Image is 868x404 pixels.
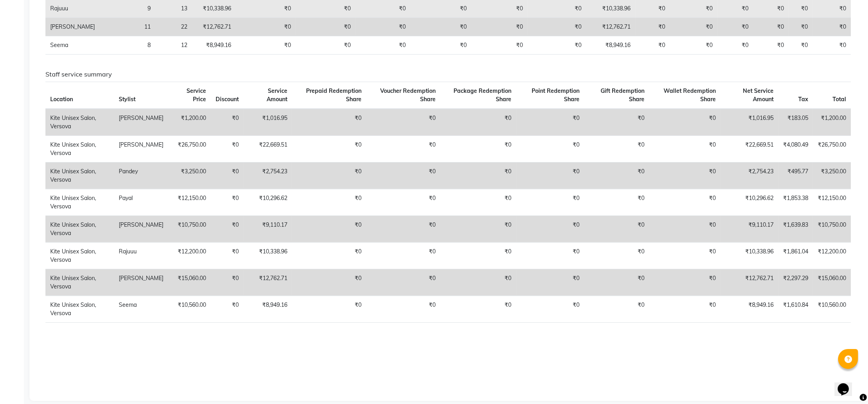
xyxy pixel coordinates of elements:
[211,189,244,216] td: ₹0
[244,109,292,136] td: ₹1,016.95
[584,242,649,269] td: ₹0
[168,216,211,242] td: ₹10,750.00
[296,36,355,55] td: ₹0
[516,296,585,322] td: ₹0
[778,269,813,296] td: ₹2,297.29
[292,162,366,189] td: ₹0
[192,18,236,36] td: ₹12,762.71
[45,242,114,269] td: Kite Unisex Salon, Versova
[296,18,355,36] td: ₹0
[584,135,649,162] td: ₹0
[114,296,168,322] td: Seema
[743,87,774,103] span: Net Service Amount
[292,242,366,269] td: ₹0
[155,36,192,55] td: 12
[601,87,644,103] span: Gift Redemption Share
[45,36,100,55] td: Seema
[649,269,721,296] td: ₹0
[45,109,114,136] td: Kite Unisex Salon, Versova
[813,18,851,36] td: ₹0
[584,269,649,296] td: ₹0
[516,269,585,296] td: ₹0
[584,109,649,136] td: ₹0
[187,87,206,103] span: Service Price
[778,242,813,269] td: ₹1,861.04
[440,216,516,242] td: ₹0
[584,296,649,322] td: ₹0
[168,189,211,216] td: ₹12,150.00
[789,36,813,55] td: ₹0
[516,162,585,189] td: ₹0
[532,87,579,103] span: Point Redemption Share
[168,242,211,269] td: ₹12,200.00
[244,135,292,162] td: ₹22,669.51
[440,109,516,136] td: ₹0
[410,36,471,55] td: ₹0
[114,216,168,242] td: [PERSON_NAME]
[45,71,851,78] h6: Staff service summary
[813,36,851,55] td: ₹0
[366,242,440,269] td: ₹0
[114,109,168,136] td: [PERSON_NAME]
[244,242,292,269] td: ₹10,338.96
[292,189,366,216] td: ₹0
[168,135,211,162] td: ₹26,750.00
[216,96,239,103] span: Discount
[649,189,721,216] td: ₹0
[366,109,440,136] td: ₹0
[114,162,168,189] td: Pandey
[778,296,813,322] td: ₹1,610.84
[366,189,440,216] td: ₹0
[211,269,244,296] td: ₹0
[440,189,516,216] td: ₹0
[717,36,753,55] td: ₹0
[440,135,516,162] td: ₹0
[833,96,846,103] span: Total
[649,109,721,136] td: ₹0
[244,189,292,216] td: ₹10,296.62
[45,18,100,36] td: [PERSON_NAME]
[649,216,721,242] td: ₹0
[778,162,813,189] td: ₹495.77
[584,162,649,189] td: ₹0
[168,162,211,189] td: ₹3,250.00
[355,18,410,36] td: ₹0
[649,296,721,322] td: ₹0
[440,242,516,269] td: ₹0
[267,87,287,103] span: Service Amount
[584,189,649,216] td: ₹0
[45,269,114,296] td: Kite Unisex Salon, Versova
[516,216,585,242] td: ₹0
[211,162,244,189] td: ₹0
[440,296,516,322] td: ₹0
[586,36,635,55] td: ₹8,949.16
[236,18,296,36] td: ₹0
[366,162,440,189] td: ₹0
[721,216,778,242] td: ₹9,110.17
[813,189,851,216] td: ₹12,150.00
[244,296,292,322] td: ₹8,949.16
[366,216,440,242] td: ₹0
[100,18,155,36] td: 11
[440,162,516,189] td: ₹0
[778,216,813,242] td: ₹1,639.83
[778,135,813,162] td: ₹4,080.49
[584,216,649,242] td: ₹0
[528,36,587,55] td: ₹0
[292,296,366,322] td: ₹0
[835,372,860,396] iframe: chat widget
[635,18,670,36] td: ₹0
[813,242,851,269] td: ₹12,200.00
[721,162,778,189] td: ₹2,754.23
[244,269,292,296] td: ₹12,762.71
[45,162,114,189] td: Kite Unisex Salon, Versova
[168,296,211,322] td: ₹10,560.00
[813,296,851,322] td: ₹10,560.00
[192,36,236,55] td: ₹8,949.16
[45,296,114,322] td: Kite Unisex Salon, Versova
[516,135,585,162] td: ₹0
[114,269,168,296] td: [PERSON_NAME]
[244,216,292,242] td: ₹9,110.17
[721,242,778,269] td: ₹10,338.96
[813,109,851,136] td: ₹1,200.00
